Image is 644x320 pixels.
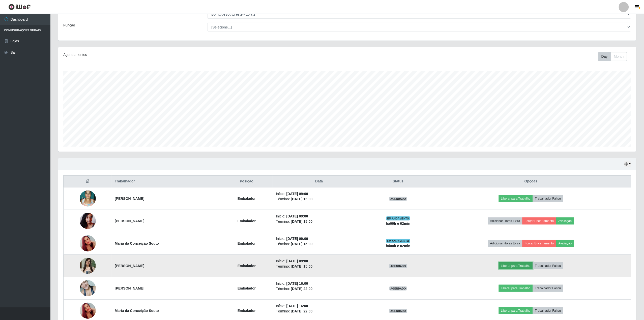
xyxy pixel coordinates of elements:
[611,52,627,61] button: Month
[115,241,159,245] strong: Maria da Conceição Souto
[286,237,308,241] time: [DATE] 09:00
[556,240,574,247] button: Avaliação
[80,258,96,274] img: 1734388695391.jpeg
[598,52,631,61] div: Toolbar with button groups
[115,309,159,313] strong: Maria da Conceição Souto
[533,307,563,314] button: Trabalhador Faltou
[238,241,256,245] strong: Embalador
[499,195,533,202] button: Liberar para Trabalho
[276,197,362,202] li: Término:
[276,219,362,224] li: Término:
[365,176,431,187] th: Status
[8,4,31,10] img: CoreUI Logo
[115,264,144,268] strong: [PERSON_NAME]
[522,240,556,247] button: Forçar Encerramento
[291,309,313,313] time: [DATE] 22:00
[386,221,411,226] strong: há 00 h e 02 min
[238,264,256,268] strong: Embalador
[220,176,273,187] th: Posição
[238,309,256,313] strong: Embalador
[386,216,410,220] span: EM ANDAMENTO
[286,214,308,218] time: [DATE] 09:00
[286,281,308,285] time: [DATE] 16:00
[63,52,296,57] div: Agendamentos
[276,241,362,247] li: Término:
[488,217,522,225] button: Adicionar Horas Extra
[598,52,611,61] button: Day
[291,287,313,291] time: [DATE] 22:00
[499,307,533,314] button: Liberar para Trabalho
[63,23,75,28] label: Função
[115,286,144,290] strong: [PERSON_NAME]
[389,309,407,313] span: AGENDADO
[238,286,256,290] strong: Embalador
[115,219,144,223] strong: [PERSON_NAME]
[286,304,308,308] time: [DATE] 16:00
[273,176,365,187] th: Data
[80,229,96,258] img: 1746815738665.jpeg
[112,176,220,187] th: Trabalhador
[386,239,410,243] span: EM ANDAMENTO
[389,286,407,291] span: AGENDADO
[286,192,308,196] time: [DATE] 09:00
[276,259,362,264] li: Início:
[291,197,313,201] time: [DATE] 15:00
[276,214,362,219] li: Início:
[499,285,533,292] button: Liberar para Trabalho
[556,217,574,225] button: Avaliação
[276,264,362,269] li: Término:
[276,309,362,314] li: Término:
[291,242,313,246] time: [DATE] 15:00
[276,303,362,309] li: Início:
[80,210,96,232] img: 1690803599468.jpeg
[389,264,407,268] span: AGENDADO
[276,191,362,197] li: Início:
[533,195,563,202] button: Trabalhador Faltou
[522,217,556,225] button: Forçar Encerramento
[598,52,627,61] div: First group
[386,244,411,248] strong: há 00 h e 02 min
[80,277,96,299] img: 1714959691742.jpeg
[488,240,522,247] button: Adicionar Horas Extra
[389,197,407,201] span: AGENDADO
[115,197,144,201] strong: [PERSON_NAME]
[276,236,362,241] li: Início:
[286,259,308,263] time: [DATE] 09:00
[291,219,313,223] time: [DATE] 15:00
[276,281,362,286] li: Início:
[533,262,563,269] button: Trabalhador Faltou
[238,219,256,223] strong: Embalador
[499,262,533,269] button: Liberar para Trabalho
[276,286,362,292] li: Término:
[291,264,313,268] time: [DATE] 15:00
[533,285,563,292] button: Trabalhador Faltou
[80,188,96,209] img: 1677665450683.jpeg
[431,176,631,187] th: Opções
[238,197,256,201] strong: Embalador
